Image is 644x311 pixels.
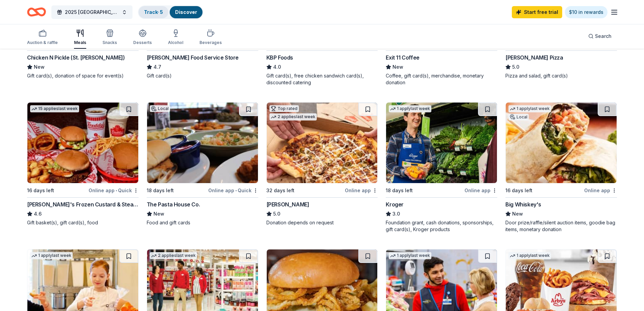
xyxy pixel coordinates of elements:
[147,53,239,62] div: [PERSON_NAME] Food Service Store
[345,186,378,195] div: Online app
[65,8,119,16] span: 2025 [GEOGRAPHIC_DATA] Gala
[386,103,497,183] img: Image for Kroger
[389,252,431,259] div: 1 apply last week
[51,5,133,19] button: 2025 [GEOGRAPHIC_DATA] Gala
[392,210,400,218] span: 3.0
[168,40,183,45] div: Alcohol
[595,32,612,40] span: Search
[508,105,551,112] div: 1 apply last week
[168,26,183,49] button: Alcohol
[273,63,281,71] span: 4.0
[27,102,139,226] a: Image for Freddy's Frozen Custard & Steakburgers15 applieslast week16 days leftOnline app•Quick[P...
[584,186,617,195] div: Online app
[267,103,378,183] img: Image for Casey's
[208,186,258,195] div: Online app Quick
[505,200,541,208] div: Big Whiskey's
[138,5,203,19] button: Track· 5Discover
[27,200,139,208] div: [PERSON_NAME]'s Frozen Custard & Steakburgers
[147,102,258,226] a: Image for The Pasta House Co.Local18 days leftOnline app•QuickThe Pasta House Co.NewFood and gift...
[266,72,378,86] div: Gift card(s), free chicken sandwich card(s), discounted catering
[235,188,237,193] span: •
[34,63,45,71] span: New
[27,40,58,45] div: Auction & raffle
[505,219,617,233] div: Door prize/raffle/silent auction items, goodie bag items, monetary donation
[27,219,139,226] div: Gift basket(s), gift card(s), food
[266,219,378,226] div: Donation depends on request
[386,53,419,62] div: Exit 11 Coffee
[508,114,529,120] div: Local
[269,113,317,120] div: 2 applies last week
[175,9,197,15] a: Discover
[266,102,378,226] a: Image for Casey'sTop rated2 applieslast week32 days leftOnline app[PERSON_NAME]5.0Donation depend...
[89,186,139,195] div: Online app Quick
[150,252,197,259] div: 2 applies last week
[147,219,258,226] div: Food and gift cards
[505,102,617,233] a: Image for Big Whiskey's1 applylast weekLocal16 days leftOnline appBig Whiskey'sNewDoor prize/raff...
[389,105,431,112] div: 1 apply last week
[144,9,163,15] a: Track· 5
[74,26,86,49] button: Meals
[102,40,117,45] div: Snacks
[269,105,299,112] div: Top rated
[34,210,42,218] span: 4.6
[116,188,117,193] span: •
[27,186,54,195] div: 16 days left
[583,29,617,43] button: Search
[102,26,117,49] button: Snacks
[30,105,79,112] div: 15 applies last week
[150,105,170,112] div: Local
[392,63,403,71] span: New
[565,6,607,18] a: $10 in rewards
[512,6,562,18] a: Start free trial
[27,26,58,49] button: Auction & raffle
[464,186,497,195] div: Online app
[512,63,519,71] span: 5.0
[133,26,152,49] button: Desserts
[266,186,294,195] div: 32 days left
[153,63,161,71] span: 4.7
[133,40,152,45] div: Desserts
[505,186,532,195] div: 16 days left
[505,72,617,79] div: Pizza and salad, gift card(s)
[266,53,293,62] div: KBP Foods
[505,53,563,62] div: [PERSON_NAME] Pizza
[147,72,258,79] div: Gift card(s)
[27,103,138,183] img: Image for Freddy's Frozen Custard & Steakburgers
[512,210,523,218] span: New
[27,53,125,62] div: Chicken N Pickle (St. [PERSON_NAME])
[27,72,139,79] div: Gift card(s), donation of space for event(s)
[386,72,497,86] div: Coffee, gift card(s), merchandise, monetary donation
[386,200,404,208] div: Kroger
[386,219,497,233] div: Foundation grant, cash donations, sponsorships, gift card(s), Kroger products
[199,26,222,49] button: Beverages
[199,40,222,45] div: Beverages
[147,103,258,183] img: Image for The Pasta House Co.
[508,252,551,259] div: 1 apply last week
[30,252,73,259] div: 1 apply last week
[74,40,86,45] div: Meals
[386,186,413,195] div: 18 days left
[147,200,200,208] div: The Pasta House Co.
[273,210,280,218] span: 5.0
[266,200,309,208] div: [PERSON_NAME]
[27,4,46,20] a: Home
[147,186,174,195] div: 18 days left
[386,102,497,233] a: Image for Kroger1 applylast week18 days leftOnline appKroger3.0Foundation grant, cash donations, ...
[153,210,164,218] span: New
[506,103,617,183] img: Image for Big Whiskey's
